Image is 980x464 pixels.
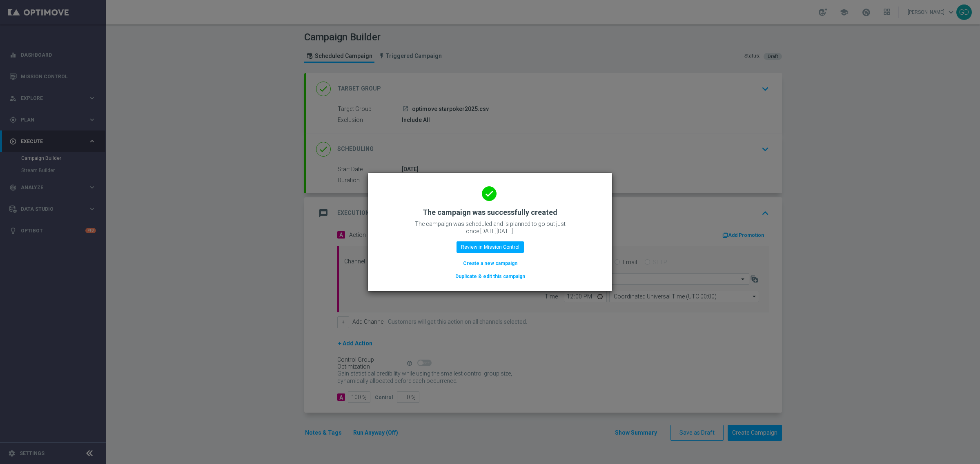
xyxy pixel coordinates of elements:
[454,272,526,281] button: Duplicate & edit this campaign
[462,259,518,268] button: Create a new campaign
[482,186,497,201] i: done
[408,220,572,235] p: The campaign was scheduled and is planned to go out just once [DATE][DATE].
[457,241,524,253] button: Review in Mission Control
[423,208,557,217] h2: The campaign was successfully created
